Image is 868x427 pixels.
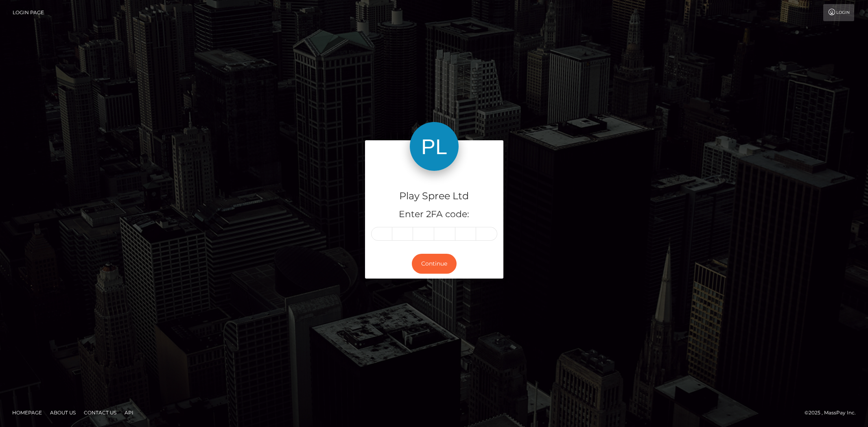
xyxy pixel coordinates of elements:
a: Login [823,4,854,21]
a: API [121,406,137,419]
a: About Us [47,406,79,419]
h4: Play Spree Ltd [371,189,497,203]
div: © 2025 , MassPay Inc. [805,408,862,417]
a: Homepage [9,406,45,419]
h5: Enter 2FA code: [371,208,497,221]
a: Contact Us [81,406,120,419]
img: Play Spree Ltd [410,122,459,171]
button: Continue [412,254,457,274]
a: Login Page [13,4,44,21]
